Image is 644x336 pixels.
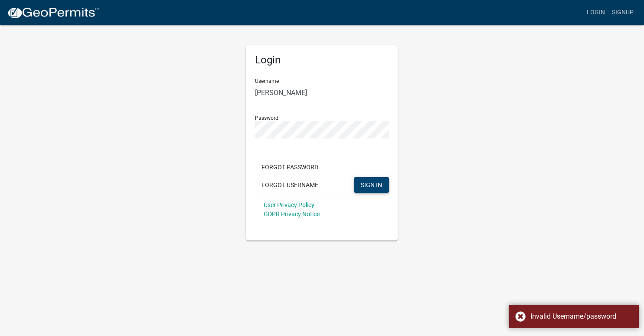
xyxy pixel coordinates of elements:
button: Forgot Username [255,177,325,193]
a: Login [583,4,608,21]
div: Invalid Username/password [530,311,632,322]
span: SIGN IN [361,181,382,188]
a: Signup [608,4,637,21]
button: SIGN IN [354,177,389,193]
h5: Login [255,54,389,66]
button: Forgot Password [255,159,325,175]
a: User Privacy Policy [263,201,314,208]
a: GDPR Privacy Notice [263,211,319,217]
